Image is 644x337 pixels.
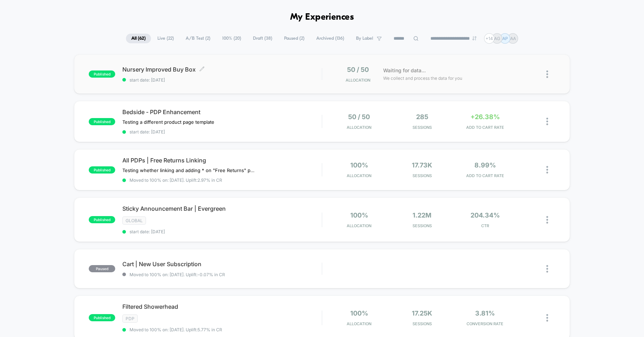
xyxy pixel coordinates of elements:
[455,125,515,130] span: ADD TO CART RATE
[89,265,115,272] span: paused
[122,108,322,116] span: Bedside - PDP Enhancement
[416,113,428,121] span: 285
[279,34,310,43] span: Paused ( 2 )
[412,161,432,169] span: 17.73k
[347,321,371,326] span: Allocation
[502,36,508,41] p: AP
[475,309,495,317] span: 3.81%
[350,211,368,219] span: 100%
[474,161,496,169] span: 8.99%
[546,70,548,78] img: close
[130,327,222,332] span: Moved to 100% on: [DATE] . Uplift: 5.77% in CR
[455,321,515,326] span: CONVERSION RATE
[122,119,214,125] span: Testing a different product page template
[130,272,225,277] span: Moved to 100% on: [DATE] . Uplift: -0.07% in CR
[217,34,247,43] span: 100% ( 20 )
[347,173,371,178] span: Allocation
[248,34,278,43] span: Draft ( 38 )
[290,12,354,23] h1: My Experiences
[122,66,322,73] span: Nursery Improved Buy Box
[413,211,431,219] span: 1.22M
[484,33,494,44] div: + 14
[130,177,222,183] span: Moved to 100% on: [DATE] . Uplift: 2.97% in CR
[122,167,255,173] span: Testing whether linking and adding * on "Free Returns" plays a role in ATC Rate & CVR
[311,34,350,43] span: Archived ( 136 )
[392,223,452,228] span: Sessions
[122,314,138,323] span: PDP
[546,166,548,174] img: close
[89,70,115,78] span: published
[392,125,452,130] span: Sessions
[180,34,216,43] span: A/B Test ( 2 )
[122,260,322,268] span: Cart | New User Subscription
[89,166,115,174] span: published
[455,223,515,228] span: CTR
[510,36,516,41] p: AA
[347,125,371,130] span: Allocation
[356,36,373,41] span: By Label
[546,314,548,322] img: close
[347,223,371,228] span: Allocation
[122,129,322,135] span: start date: [DATE]
[89,216,115,223] span: published
[122,229,322,234] span: start date: [DATE]
[546,265,548,273] img: close
[470,211,500,219] span: 204.34%
[546,216,548,224] img: close
[89,314,115,321] span: published
[470,113,500,121] span: +26.38%
[122,77,322,83] span: start date: [DATE]
[122,303,322,310] span: Filtered Showerhead
[383,67,426,74] span: Waiting for data...
[122,216,146,225] span: GLOBAL
[383,75,462,82] span: We collect and process the data for you
[350,309,368,317] span: 100%
[126,34,151,43] span: All ( 62 )
[494,36,500,41] p: AG
[455,173,515,178] span: ADD TO CART RATE
[152,34,179,43] span: Live ( 22 )
[412,309,432,317] span: 17.25k
[348,113,370,121] span: 50 / 50
[122,205,322,212] span: Sticky Announcement Bar | Evergreen
[89,118,115,125] span: published
[346,78,370,83] span: Allocation
[392,321,452,326] span: Sessions
[122,157,322,164] span: All PDPs | Free Returns Linking
[472,36,477,40] img: end
[392,173,452,178] span: Sessions
[347,66,369,73] span: 50 / 50
[546,118,548,125] img: close
[350,161,368,169] span: 100%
